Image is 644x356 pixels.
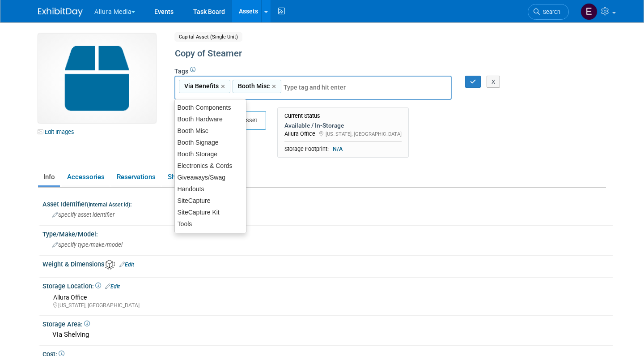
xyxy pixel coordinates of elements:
[42,197,613,209] div: Asset Identifier :
[175,183,246,195] div: Handouts
[284,83,355,92] input: Type tag and hit enter
[105,283,120,290] a: Edit
[174,67,549,106] div: Tags
[174,32,242,42] span: Capital Asset (Single-Unit)
[42,257,613,270] div: Weight & Dimensions
[62,169,110,185] a: Accessories
[540,9,560,15] span: Search
[580,3,597,20] img: Eric Thompson
[119,262,134,268] a: Edit
[175,206,246,218] div: SiteCapture Kit
[38,169,60,185] a: Info
[284,145,402,153] div: Storage Footprint:
[38,126,78,137] a: Edit Images
[52,241,123,248] span: Specify type/make/model
[42,279,613,291] div: Storage Location:
[38,8,83,17] img: ExhibitDay
[284,130,315,137] span: Allura Office
[175,137,246,148] div: Booth Signage
[236,81,270,90] span: Booth Misc
[42,321,90,328] span: Storage Area:
[528,4,569,20] a: Search
[49,328,606,342] div: Via Shelving
[52,211,114,218] span: Specify asset identifier
[175,160,246,172] div: Electronics & Cords
[42,227,613,239] div: Type/Make/Model:
[330,145,345,153] span: N/A
[162,169,195,185] a: Sharing
[175,113,246,125] div: Booth Hardware
[87,202,130,208] small: (Internal Asset Id)
[175,102,246,113] div: Booth Components
[172,46,549,62] div: Copy of Steamer
[38,34,156,123] img: Capital-Asset-Icon-2.png
[175,148,246,160] div: Booth Storage
[284,121,402,129] div: Available / In-Storage
[175,172,246,183] div: Giveaways/Swag
[221,81,227,92] a: ×
[111,169,161,185] a: Reservations
[326,131,402,137] span: [US_STATE], [GEOGRAPHIC_DATA]
[284,112,402,120] div: Current Status
[105,260,115,270] img: Asset Weight and Dimensions
[175,230,246,241] div: Via Benefits
[182,81,219,90] span: Via Benefits
[53,302,606,309] div: [US_STATE], [GEOGRAPHIC_DATA]
[53,294,87,301] span: Allura Office
[175,195,246,206] div: SiteCapture
[272,81,278,92] a: ×
[487,76,500,88] button: X
[175,125,246,137] div: Booth Misc
[175,218,246,230] div: Tools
